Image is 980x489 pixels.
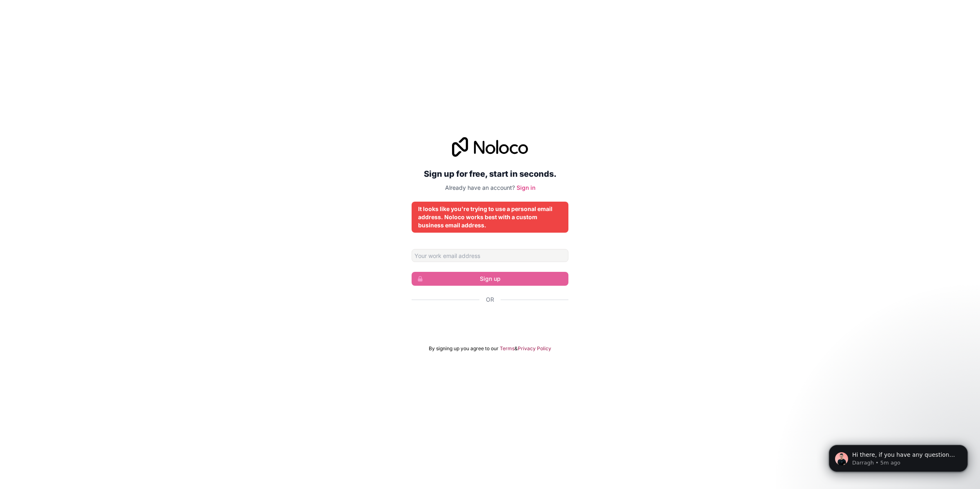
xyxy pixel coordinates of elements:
a: Sign in [517,184,535,191]
input: Email address [412,249,568,262]
h2: Sign up for free, start in seconds. [412,167,568,181]
iframe: Intercom notifications message [817,428,980,485]
span: Or [486,296,494,304]
span: By signing up you agree to our [429,345,499,352]
span: & [514,345,518,352]
a: Terms [500,345,514,352]
button: Sign up [412,272,568,286]
a: Privacy Policy [518,345,551,352]
iframe: Tombol Login dengan Google [408,313,572,331]
span: Already have an account? [445,184,515,191]
div: It looks like you're trying to use a personal email address. Noloco works best with a custom busi... [418,205,562,229]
